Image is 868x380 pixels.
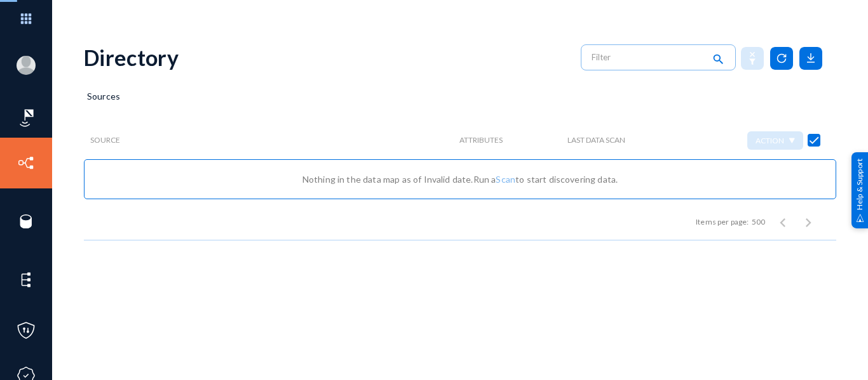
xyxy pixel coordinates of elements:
[7,5,45,32] img: app launcher
[302,174,618,185] span: Nothing in the data map as of Invalid date. Run a to start discovering data.
[696,216,749,228] div: Items per page:
[770,209,796,235] button: Previous page
[752,216,765,228] div: 500
[17,56,36,75] img: blank-profile-picture.png
[496,174,515,185] a: Scan
[459,136,503,145] span: Attributes
[592,48,703,67] input: Filter
[17,212,36,231] img: icon-sources.svg
[17,270,36,289] img: icon-elements.svg
[84,44,179,70] div: Directory
[851,152,868,228] div: Help & Support
[710,51,726,69] mat-icon: search
[90,136,120,145] span: Source
[17,321,36,340] img: icon-policies.svg
[17,154,36,173] img: icon-inventory.svg
[796,209,821,235] button: Next page
[17,108,36,128] img: icon-risk-sonar.svg
[87,91,120,102] span: Sources
[567,136,625,145] span: Last Data Scan
[856,214,864,222] img: help_support.svg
